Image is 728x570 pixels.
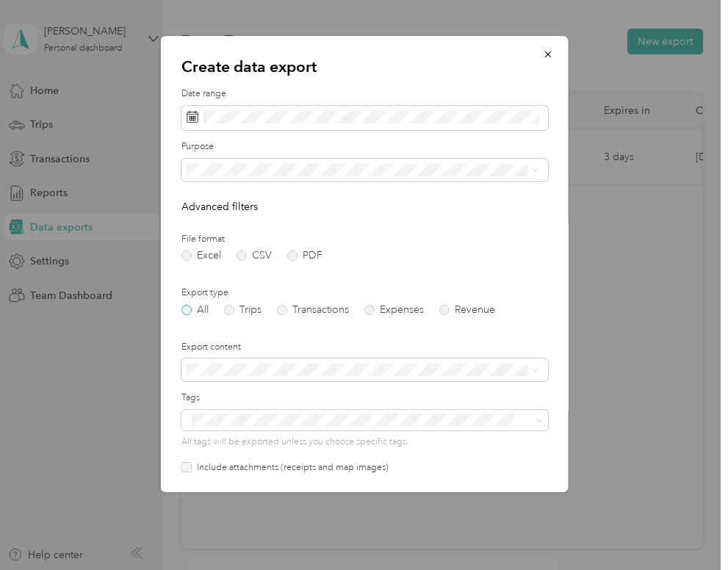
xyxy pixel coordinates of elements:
[223,305,261,315] label: Trips
[286,250,322,261] label: PDF
[181,87,547,101] label: Date range
[181,436,547,449] p: All tags will be exported unless you choose specific tags.
[191,461,388,475] label: Include attachments (receipts and map images)
[181,233,547,246] label: File format
[181,57,547,77] p: Create data export
[646,488,728,570] iframe: Everlance-gr Chat Button Frame
[236,250,271,261] label: CSV
[181,199,547,214] p: Advanced filters
[181,305,208,315] label: All
[439,305,494,315] label: Revenue
[364,305,423,315] label: Expenses
[181,392,547,405] label: Tags
[276,305,348,315] label: Transactions
[181,250,220,261] label: Excel
[181,140,547,154] label: Purpose
[181,341,547,354] label: Export content
[181,286,547,300] label: Export type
